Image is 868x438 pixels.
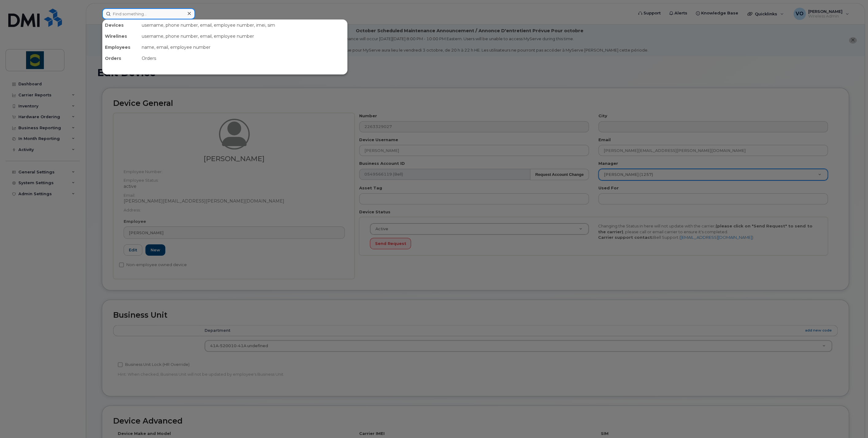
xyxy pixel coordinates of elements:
[102,20,139,31] div: Devices
[102,53,139,64] div: Orders
[139,53,347,64] div: Orders
[102,31,139,42] div: Wirelines
[139,42,347,53] div: name, email, employee number
[139,31,347,42] div: username, phone number, email, employee number
[139,20,347,31] div: username, phone number, email, employee number, imei, sim
[102,42,139,53] div: Employees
